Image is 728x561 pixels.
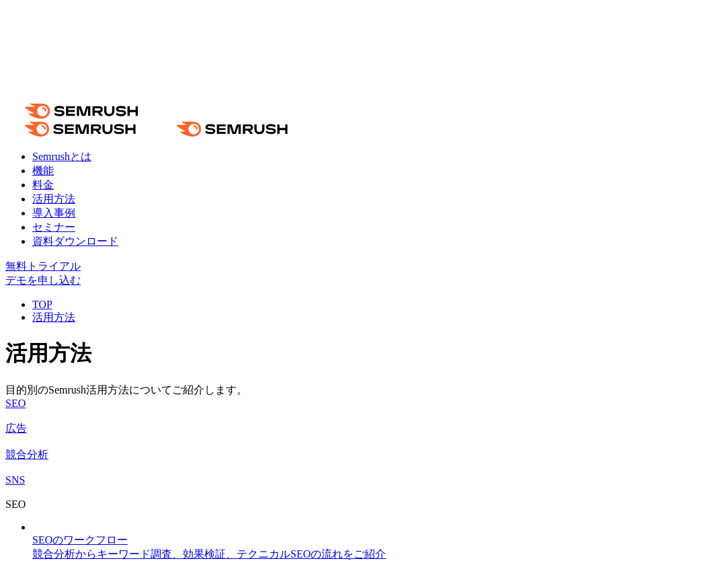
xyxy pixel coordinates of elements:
a: 機能 [32,165,54,176]
a: 無料トライアル [5,260,81,272]
a: 活用方法 [32,193,75,204]
div: 目的別のSemrush活用方法についてご紹介します。 [5,383,723,398]
a: 料金 [32,179,54,190]
div: SEOのワークフロー [32,533,723,548]
a: セミナー [32,221,75,233]
a: 資料ダウンロード [32,235,118,247]
a: SNS [5,474,723,486]
a: SEO [5,398,723,410]
a: 活用方法 [32,311,75,323]
a: デモを申し込む [5,274,81,286]
div: SEO [5,498,723,511]
a: 広告 [5,422,723,436]
a: Semrushとは [32,151,91,162]
a: 導入事例 [32,207,75,219]
a: 競合分析 [5,448,723,462]
a: TOP [32,299,52,310]
h1: 活用方法 [5,339,723,369]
